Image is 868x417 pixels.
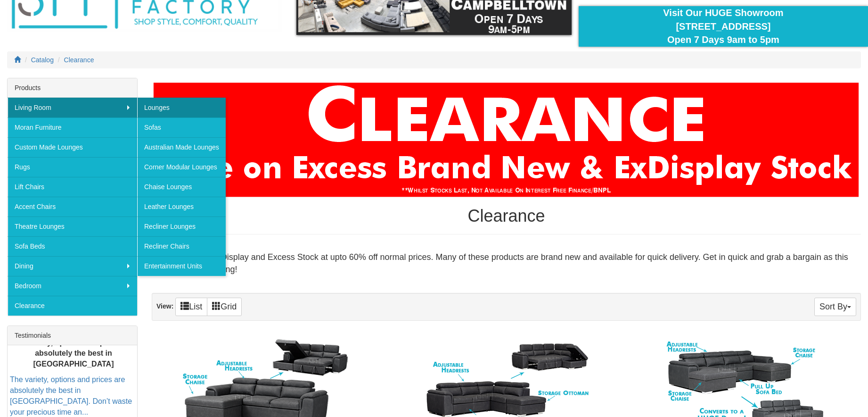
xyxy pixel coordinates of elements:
a: Leather Lounges [137,197,226,217]
button: Sort By [814,298,856,316]
a: Lounges [137,98,226,117]
a: Moran Furniture [8,117,137,137]
a: Recliner Chairs [137,236,226,256]
a: Sofas [137,117,226,137]
img: Clearance [153,83,859,197]
a: Dining [8,256,137,276]
a: Corner Modular Lounges [137,157,226,177]
div: Testimonials [8,326,137,345]
strong: View: [156,302,173,310]
a: Sofa Beds [8,236,137,256]
a: Rugs [8,157,137,177]
a: Recliner Lounges [137,217,226,236]
a: Theatre Lounges [8,217,137,236]
div: We are clearing Display and Excess Stock at upto 60% off normal prices. Many of these products ar... [152,244,861,283]
a: Clearance [64,56,94,64]
a: Entertainment Units [137,256,226,276]
a: The variety, options and prices are absolutely the best in [GEOGRAPHIC_DATA]. Don’t waste your pr... [10,375,132,416]
a: Living Room [8,98,137,117]
div: Visit Our HUGE Showroom [STREET_ADDRESS] Open 7 Days 9am to 5pm [586,6,861,47]
a: Lift Chairs [8,177,137,197]
a: Catalog [31,56,54,64]
a: Bedroom [8,276,137,296]
a: Clearance [8,296,137,316]
a: Chaise Lounges [137,177,226,197]
a: Australian Made Lounges [137,137,226,157]
b: The variety, options and prices are absolutely the best in [GEOGRAPHIC_DATA] [12,338,136,368]
a: Accent Chairs [8,197,137,217]
h1: Clearance [152,207,861,225]
a: Custom Made Lounges [8,137,137,157]
a: Grid [207,298,242,316]
a: List [175,298,207,316]
div: Products [8,78,137,98]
